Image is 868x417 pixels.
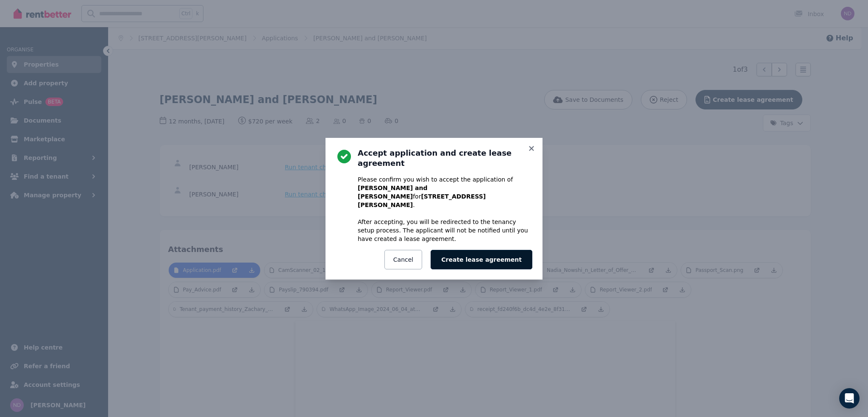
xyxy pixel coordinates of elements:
[431,250,532,269] button: Create lease agreement
[358,148,532,168] h3: Accept application and create lease agreement
[358,193,486,208] b: [STREET_ADDRESS][PERSON_NAME]
[384,250,422,269] button: Cancel
[358,175,532,243] p: Please confirm you wish to accept the application of for . After accepting, you will be redirecte...
[358,185,427,200] b: [PERSON_NAME] and [PERSON_NAME]
[839,388,860,409] div: Open Intercom Messenger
